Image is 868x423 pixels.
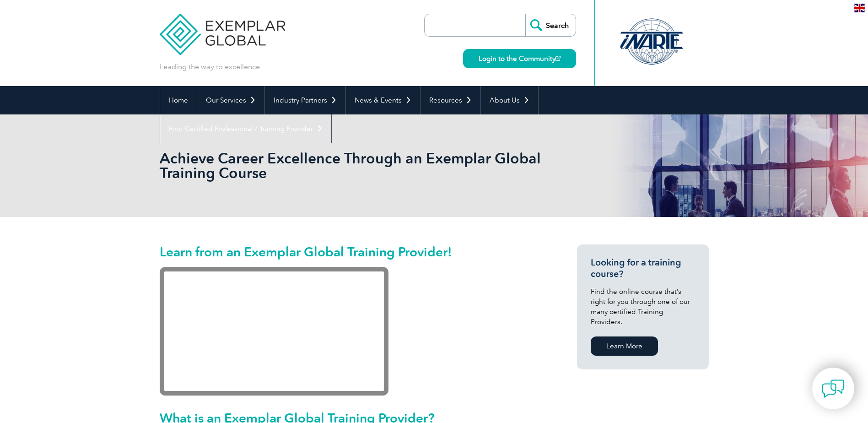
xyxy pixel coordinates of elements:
h3: Looking for a training course? [591,257,695,280]
p: Leading the way to excellence [160,62,260,72]
a: News & Events [346,86,420,114]
a: Login to the Community [463,49,576,68]
p: Find the online course that’s right for you through one of our many certified Training Providers. [591,287,695,327]
a: Industry Partners [265,86,345,114]
input: Search [525,14,576,36]
h2: Achieve Career Excellence Through an Exemplar Global Training Course [160,151,544,180]
img: contact-chat.png [822,377,845,400]
a: Home [160,86,197,114]
img: open_square.png [555,56,561,61]
iframe: Recognized Training Provider Graduates: World of Opportunities [160,267,388,396]
a: Find Certified Professional / Training Provider [160,114,331,143]
a: Our Services [197,86,264,114]
a: Resources [421,86,480,114]
a: About Us [481,86,538,114]
h2: Learn from an Exemplar Global Training Provider! [160,244,544,259]
img: en [854,4,865,12]
a: Learn More [591,336,658,356]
